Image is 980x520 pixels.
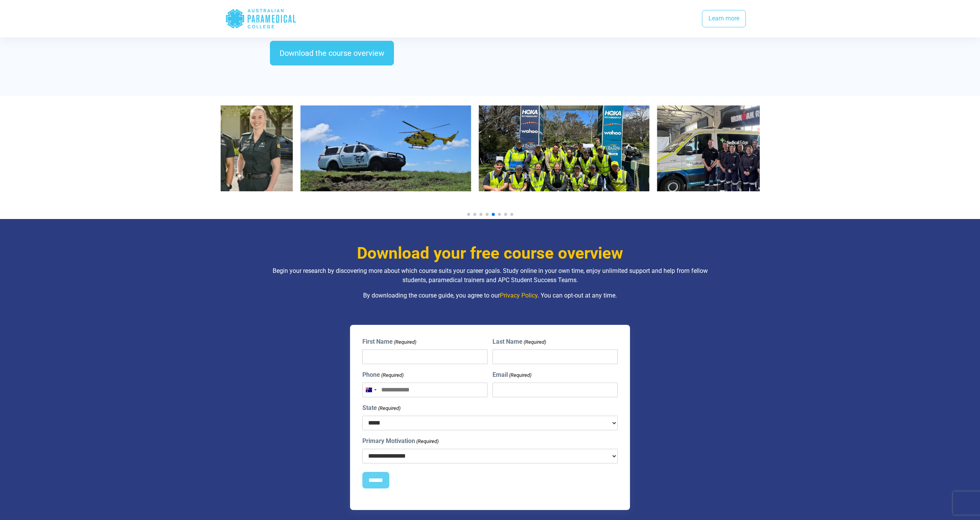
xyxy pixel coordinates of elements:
label: Primary Motivation [362,436,439,446]
label: First Name [362,337,416,346]
p: Begin your research by discovering more about which course suits your career goals. Study online ... [265,266,715,285]
h3: Download your free course overview [265,244,715,263]
label: Phone [362,370,404,380]
a: Learn more [702,10,746,28]
img: Get First Aid Offering Medical Support. *Image: Get First Aid (2023). [479,105,649,191]
img: Image [301,105,471,191]
span: Go to slide 1 [467,213,470,216]
a: Download the course overview [270,41,394,65]
p: By downloading the course guide, you agree to our . You can opt-out at any time. [265,291,715,300]
span: Go to slide 2 [473,213,476,216]
img: Image [657,105,828,191]
label: Email [493,370,531,380]
button: Selected country [363,383,379,397]
span: (Required) [377,405,400,412]
span: (Required) [380,371,404,379]
span: (Required) [523,338,546,346]
div: 6 / 10 [122,105,293,204]
span: Go to slide 7 [504,213,507,216]
span: (Required) [415,438,439,445]
span: Go to slide 4 [486,213,489,216]
a: Privacy Policy [500,292,538,299]
span: (Required) [393,338,416,346]
div: Australian Paramedical College [225,6,297,31]
div: 7 / 10 [301,105,471,204]
span: (Required) [509,371,532,379]
img: Image [122,105,293,191]
span: Go to slide 6 [498,213,501,216]
span: Go to slide 3 [479,213,482,216]
label: State [362,403,400,413]
div: 8 / 10 [479,105,649,204]
div: 9 / 10 [657,105,828,204]
span: Go to slide 5 [492,213,495,216]
label: Last Name [493,337,546,346]
span: Go to slide 8 [510,213,513,216]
